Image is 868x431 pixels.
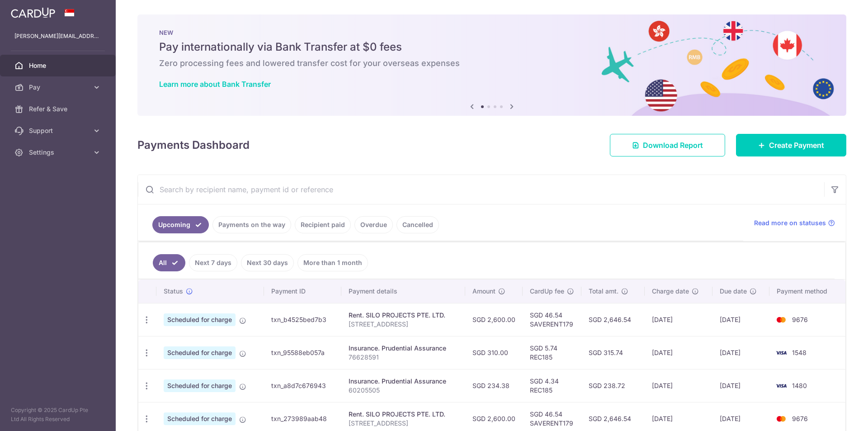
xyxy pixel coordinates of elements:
p: NEW [159,29,825,36]
th: Payment details [341,279,465,303]
span: 1548 [792,349,807,356]
img: Bank Card [772,314,790,325]
span: Refer & Save [29,104,89,114]
h5: Pay internationally via Bank Transfer at $0 fees [159,40,825,54]
td: [DATE] [712,336,769,369]
span: Create Payment [769,140,824,151]
td: [DATE] [645,369,712,402]
a: Download Report [610,134,725,156]
span: Status [164,287,183,296]
th: Payment ID [264,279,341,303]
td: SGD 5.74 REC185 [523,336,581,369]
a: Upcoming [152,216,209,233]
td: SGD 310.00 [465,336,523,369]
td: SGD 238.72 [581,369,644,402]
td: SGD 234.38 [465,369,523,402]
a: All [153,254,185,271]
img: CardUp [11,7,55,18]
span: 1480 [792,382,807,389]
td: SGD 315.74 [581,336,644,369]
p: 60205505 [349,386,458,395]
p: [STREET_ADDRESS] [349,320,458,329]
span: Support [29,126,89,135]
a: Next 30 days [241,254,294,271]
p: [STREET_ADDRESS] [349,419,458,428]
td: SGD 4.34 REC185 [523,369,581,402]
a: Next 7 days [189,254,237,271]
img: Bank Card [772,413,790,424]
h6: Zero processing fees and lowered transfer cost for your overseas expenses [159,58,825,69]
span: Scheduled for charge [164,379,236,392]
img: Bank Card [772,347,790,358]
span: Pay [29,83,89,92]
a: Learn more about Bank Transfer [159,80,271,89]
td: [DATE] [645,336,712,369]
a: Cancelled [396,216,439,233]
p: 76628591 [349,353,458,362]
a: Create Payment [736,134,846,156]
td: [DATE] [645,303,712,336]
span: Scheduled for charge [164,313,236,326]
td: txn_95588eb057a [264,336,341,369]
span: Settings [29,148,89,157]
span: Home [29,61,89,70]
span: Due date [720,287,747,296]
td: SGD 2,600.00 [465,303,523,336]
p: [PERSON_NAME][EMAIL_ADDRESS][DOMAIN_NAME] [14,32,101,41]
td: txn_b4525bed7b3 [264,303,341,336]
input: Search by recipient name, payment id or reference [138,175,824,204]
td: [DATE] [712,303,769,336]
div: Insurance. Prudential Assurance [349,377,458,386]
img: Bank transfer banner [137,14,846,116]
a: Read more on statuses [754,218,835,227]
span: Charge date [652,287,689,296]
span: CardUp fee [530,287,564,296]
span: Amount [472,287,495,296]
span: 9676 [792,415,808,422]
th: Payment method [769,279,845,303]
td: txn_a8d7c676943 [264,369,341,402]
a: Recipient paid [295,216,351,233]
td: SGD 46.54 SAVERENT179 [523,303,581,336]
div: Rent. SILO PROJECTS PTE. LTD. [349,311,458,320]
h4: Payments Dashboard [137,137,250,153]
a: More than 1 month [297,254,368,271]
td: SGD 2,646.54 [581,303,644,336]
span: Scheduled for charge [164,346,236,359]
div: Rent. SILO PROJECTS PTE. LTD. [349,410,458,419]
a: Payments on the way [212,216,291,233]
td: [DATE] [712,369,769,402]
span: Read more on statuses [754,218,826,227]
div: Insurance. Prudential Assurance [349,344,458,353]
span: Total amt. [589,287,618,296]
span: 9676 [792,316,808,323]
span: Scheduled for charge [164,412,236,425]
span: Download Report [643,140,703,151]
a: Overdue [354,216,393,233]
img: Bank Card [772,380,790,391]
